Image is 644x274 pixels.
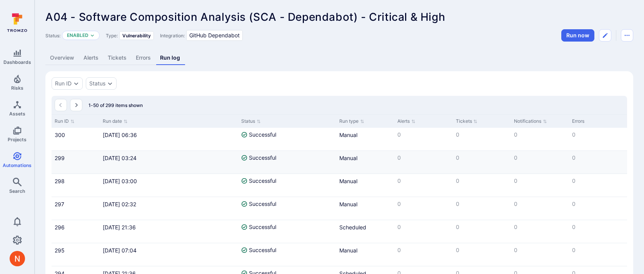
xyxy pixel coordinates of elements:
button: Expand dropdown [90,33,95,38]
div: Cell for Status [238,197,336,220]
svg: Code: 241. DB::Exception: (total) memory limit exceeded: would use 46.10 GiB (attempt to allocate... [241,201,247,207]
div: Cell for Notifications [511,151,569,174]
div: 297 [55,200,97,208]
div: Neeren Patki [10,251,25,266]
div: [DATE] 06:36 [103,131,235,139]
p: 0 [397,131,449,139]
p: Manual [339,131,391,139]
button: Sort by Run ID [55,118,75,124]
button: Sort by Notifications [514,118,547,124]
p: 0 [456,154,508,162]
div: Cell for Run ID [52,197,100,220]
div: Cell for Run date [100,128,238,150]
div: [DATE] 03:00 [103,177,235,185]
div: Cell for Run date [100,174,238,197]
a: Alerts [79,51,103,65]
span: Assets [9,111,25,117]
span: Integration: [160,33,185,38]
div: Cell for Run date [100,220,238,243]
div: 295 [55,246,97,254]
div: 296 [55,223,97,231]
div: Cell for Status [238,174,336,197]
p: Manual [339,246,391,254]
p: 0 [572,177,624,185]
p: 0 [397,177,449,185]
div: Cell for Run ID [52,174,100,197]
button: Go to the previous page [55,99,67,111]
p: 0 [397,223,449,231]
span: Successful [249,154,276,162]
p: 0 [514,246,566,254]
div: Cell for Alerts [394,174,452,197]
div: Cell for Tickets [453,151,511,174]
p: 0 [514,200,566,208]
a: Run log [155,51,185,65]
p: 0 [397,200,449,208]
span: Successful [249,223,276,231]
button: Run ID [55,80,72,87]
div: Cell for Run date [100,151,238,174]
span: Status: [45,33,60,38]
div: Cell for Tickets [453,220,511,243]
p: 0 [456,131,508,139]
span: 1-50 of 299 items shown [88,102,143,108]
div: Status [89,80,105,87]
button: Sort by Alerts [397,118,415,124]
p: Manual [339,200,391,208]
p: 0 [514,154,566,162]
span: Risks [11,85,23,91]
p: Scheduled [339,223,391,231]
div: Cell for Run ID [52,243,100,266]
button: Sort by Run date [103,118,128,124]
button: Sort by Tickets [456,118,478,124]
div: 300 [55,131,97,139]
button: Sort by Run type [339,118,364,124]
button: Run automation [561,29,594,42]
div: Cell for Errors [569,243,627,266]
span: Type: [106,33,118,38]
p: Enabled [67,32,88,38]
div: Cell for Notifications [511,243,569,266]
a: Overview [45,51,79,65]
div: 299 [55,154,97,162]
div: Cell for Tickets [453,174,511,197]
div: Cell for Errors [569,174,627,197]
p: 0 [514,131,566,139]
button: Expand dropdown [73,80,79,87]
div: Cell for Run type [336,197,394,220]
button: Expand dropdown [107,80,113,87]
span: Automations [3,162,32,168]
div: Cell for Run type [336,151,394,174]
button: Go to the next page [70,99,82,111]
div: Cell for Status [238,151,336,174]
p: 0 [572,223,624,231]
div: Cell for Alerts [394,128,452,150]
div: Cell for Run ID [52,151,100,174]
a: Errors [131,51,155,65]
p: 0 [456,246,508,254]
span: Successful [249,177,276,185]
p: 0 [572,154,624,162]
div: Cell for Run ID [52,220,100,243]
div: Automation tabs [45,51,633,65]
p: 0 [514,223,566,231]
p: 0 [397,246,449,254]
div: Cell for Errors [569,197,627,220]
svg: Code: 241. DB::Exception: (total) memory limit exceeded: would use 43.05 GiB (attempt to allocate... [241,155,247,161]
span: Search [9,188,25,194]
div: Cell for Alerts [394,197,452,220]
p: 0 [456,177,508,185]
p: Manual [339,177,391,185]
svg: Code: 241. DB::Exception: (total) memory limit exceeded: would use 44.98 GiB (attempt to allocate... [241,224,247,230]
div: Cell for Status [238,220,336,243]
div: Cell for Errors [569,128,627,150]
span: Successful [249,200,276,208]
svg: Code: 241. DB::Exception: (total) memory limit exceeded: would use 42.13 GiB (attempt to allocate... [241,247,247,253]
button: Edit automation [599,29,611,42]
div: Cell for Alerts [394,243,452,266]
span: Dashboards [3,59,31,65]
svg: Code: 241. DB::Exception: (total) memory limit exceeded: would use 42.52 GiB (attempt to allocate... [241,132,247,138]
div: Cell for Run ID [52,128,100,150]
p: 0 [456,223,508,231]
div: Cell for Run type [336,220,394,243]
